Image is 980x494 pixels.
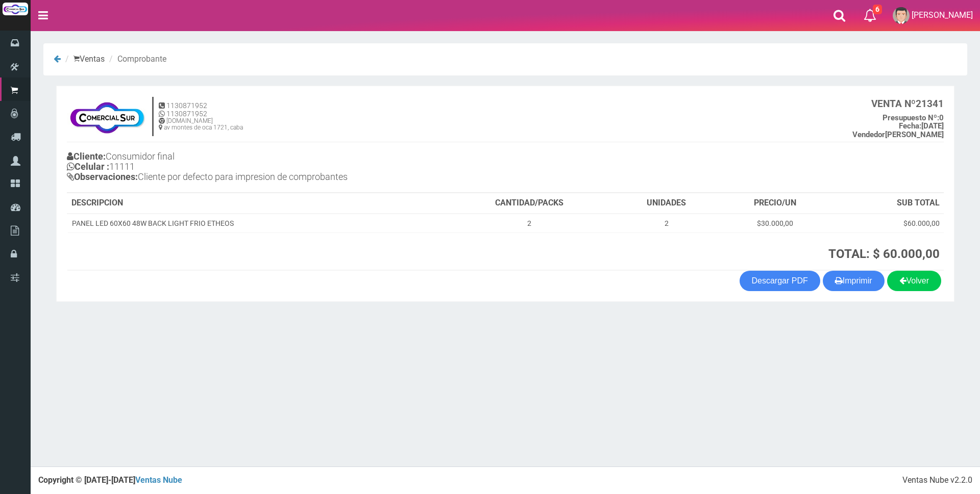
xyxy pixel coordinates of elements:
a: Ventas Nube [135,475,182,485]
span: [PERSON_NAME] [912,10,973,20]
b: Cliente: [67,151,106,162]
img: f695dc5f3a855ddc19300c990e0c55a2.jpg [67,96,147,137]
h5: 1130871952 1130871952 [159,102,243,118]
span: 6 [873,5,882,14]
th: PRECIO/UN [719,193,831,214]
b: Celular : [67,161,109,172]
th: UNIDADES [614,193,719,214]
b: 21341 [871,98,944,110]
b: 0 [883,113,944,122]
strong: Fecha: [899,121,921,131]
h6: [DOMAIN_NAME] av montes de oca 1721, caba [159,118,243,131]
strong: Vendedor [852,130,885,139]
td: 2 [614,214,719,233]
img: User Image [893,7,910,24]
a: Descargar PDF [740,271,820,291]
b: Observaciones: [67,171,138,182]
img: Logo grande [3,3,28,15]
b: [DATE] [899,121,944,131]
b: [PERSON_NAME] [852,130,944,139]
li: Ventas [63,54,105,65]
strong: VENTA Nº [871,98,916,110]
strong: Copyright © [DATE]-[DATE] [38,475,182,485]
td: $60.000,00 [831,214,944,233]
strong: TOTAL: $ 60.000,00 [828,247,940,261]
th: CANTIDAD/PACKS [445,193,614,214]
td: PANEL LED 60X60 48W BACK LIGHT FRIO ETHEOS [67,214,445,233]
td: 2 [445,214,614,233]
li: Comprobante [107,54,166,65]
th: DESCRIPCION [67,193,445,214]
strong: Presupuesto Nº: [883,113,939,122]
div: Ventas Nube v2.2.0 [902,475,972,486]
h4: Consumidor final 11111 Cliente por defecto para impresion de comprobantes [67,149,505,187]
th: SUB TOTAL [831,193,944,214]
td: $30.000,00 [719,214,831,233]
button: Imprimir [823,271,885,291]
a: Volver [887,271,941,291]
